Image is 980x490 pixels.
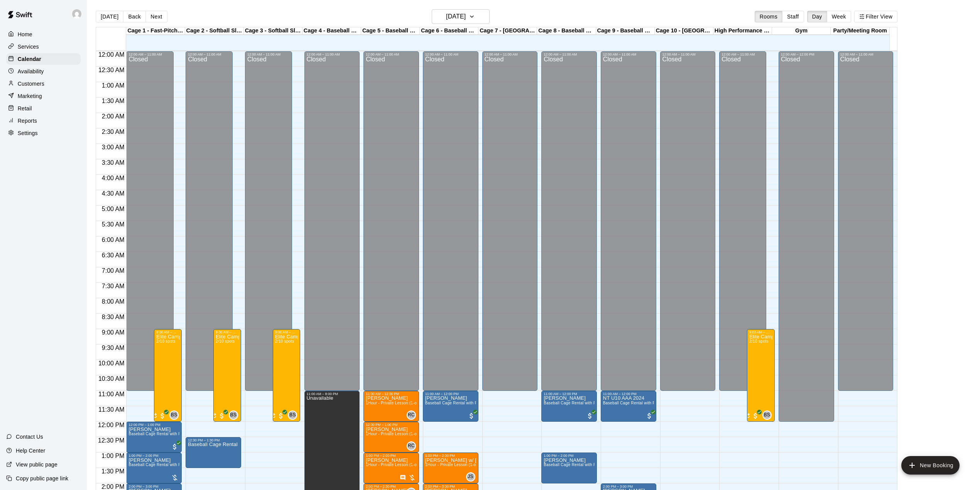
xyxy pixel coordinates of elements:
span: 10:30 AM [96,375,127,382]
div: 2:00 PM – 3:00 PM [128,485,179,488]
div: Cage 2 - Softball Slo-pitch Iron [PERSON_NAME] & Hack Attack Baseball Pitching Machine [185,27,244,35]
p: Help Center [16,447,45,455]
div: Closed [188,56,230,394]
span: Baseline Staff [232,411,238,420]
div: 11:00 AM – 12:00 PM [425,392,476,396]
div: 2:00 PM – 3:00 PM [425,485,476,488]
span: 11:30 AM [96,406,127,413]
div: Closed [662,56,713,394]
div: 12:00 AM – 12:00 PM [781,52,832,56]
button: [DATE] [432,9,490,24]
div: 1:00 PM – 2:00 PM [544,454,595,458]
div: 12:00 AM – 11:00 AM: Closed [363,51,419,391]
div: Settings [6,127,81,139]
div: 12:30 PM – 1:30 PM [188,438,239,442]
span: Jeremias Sucre [469,472,475,482]
span: All customers have paid [752,412,759,420]
div: Closed [721,56,764,394]
div: 9:00 AM – 12:00 PM [275,330,298,334]
div: Closed [128,56,171,394]
div: Closed [307,56,358,394]
div: 11:00 AM – 12:00 PM [544,392,595,396]
div: 12:00 AM – 11:00 AM [840,52,891,56]
span: 1:30 AM [100,98,127,104]
span: Baseball Cage Rental with Pitching Machine (4 People Maximum!) [128,432,250,436]
span: 7:00 AM [100,267,127,274]
div: 12:00 AM – 11:00 AM [721,52,764,56]
div: 12:00 AM – 11:00 AM: Closed [838,51,894,391]
span: 5:30 AM [100,221,127,228]
span: All customers have paid [277,412,285,420]
img: Joe Florio [72,9,81,19]
div: Jeremias Sucre [466,472,475,482]
div: 12:00 PM – 1:00 PM [366,423,417,427]
span: 1:00 PM [100,453,127,459]
span: 12:00 PM [96,422,126,428]
span: 8:30 AM [100,314,127,320]
div: Baseline Staff [169,411,179,420]
div: 12:00 AM – 11:00 AM: Closed [482,51,538,391]
span: 9:00 AM [100,329,127,336]
a: Marketing [6,90,81,102]
div: 11:00 AM – 12:00 PM: NT U10 AAA 2024 [601,391,656,422]
span: BS [764,411,770,419]
span: 1:00 AM [100,82,127,89]
span: 10:00 AM [96,360,127,367]
div: 12:00 AM – 12:00 PM: Closed [779,51,834,422]
a: Home [6,29,81,40]
p: Calendar [18,55,41,63]
div: Customers [6,78,81,90]
div: 1:00 PM – 2:00 PM [425,454,476,458]
span: All customers have paid [159,412,166,420]
div: 12:00 AM – 11:00 AM: Closed [423,51,478,391]
div: 12:00 AM – 11:00 AM: Closed [126,51,173,391]
span: 1:30 PM [100,468,127,475]
div: 9:00 AM – 12:00 PM: Elite Camp -half day [213,329,241,422]
div: Cage 7 - [GEOGRAPHIC_DATA] [478,27,537,35]
div: 12:00 AM – 11:00 AM [307,52,358,56]
div: Baseline Staff [288,411,297,420]
span: 12:30 PM [96,437,126,444]
div: 12:00 AM – 11:00 AM [603,52,654,56]
h6: [DATE] [446,11,466,22]
a: Calendar [6,53,81,65]
div: 2:00 PM – 2:30 PM [366,485,417,488]
div: 11:00 AM – 12:00 PM [366,392,417,396]
div: Baseline Staff [229,411,238,420]
div: 12:00 AM – 11:00 AM: Closed [186,51,233,391]
span: Baseline Staff [172,411,179,420]
div: 12:00 AM – 11:00 AM: Closed [719,51,766,391]
div: 9:00 AM – 12:00 PM: Elite Camp -half day [747,329,775,422]
div: 11:00 AM – 8:00 PM [307,392,358,396]
div: 12:00 AM – 11:00 AM [128,52,171,56]
div: Closed [840,56,891,394]
div: 12:00 AM – 11:00 AM [247,52,290,56]
div: 9:00 AM – 12:00 PM [216,330,239,334]
svg: Has notes [400,475,406,481]
p: Services [18,43,39,51]
span: Baseline Staff [765,411,772,420]
div: 9:00 AM – 12:00 PM: Elite Camp -half day [273,329,301,422]
div: 12:00 PM – 1:00 PM [128,423,179,427]
p: Copy public page link [16,475,68,482]
div: 1:00 PM – 2:00 PM: Casey w/ Jeremias [423,453,478,483]
span: BS [171,411,177,419]
button: Day [807,11,827,22]
div: Cage 8 - Baseball Pitching Machine [537,27,596,35]
span: 4:00 AM [100,175,127,181]
span: 2/10 spots filled [275,339,294,343]
div: Closed [366,56,417,394]
div: 12:00 AM – 11:00 AM [485,52,536,56]
div: 11:00 AM – 12:00 PM: Baseball Cage Rental with Pitching Machine (4 People Maximum!) [541,391,597,422]
div: Closed [544,56,595,394]
button: add [901,456,960,475]
div: 12:00 AM – 11:00 AM: Closed [660,51,716,391]
span: 9:30 AM [100,345,127,351]
span: All customers have paid [218,412,226,420]
div: 12:00 PM – 1:00 PM: Evan axler [363,422,419,453]
button: Filter View [854,11,897,22]
span: 2/10 spots filled [156,339,175,343]
div: Closed [485,56,536,394]
p: Reports [18,117,37,125]
span: JS [468,473,473,481]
